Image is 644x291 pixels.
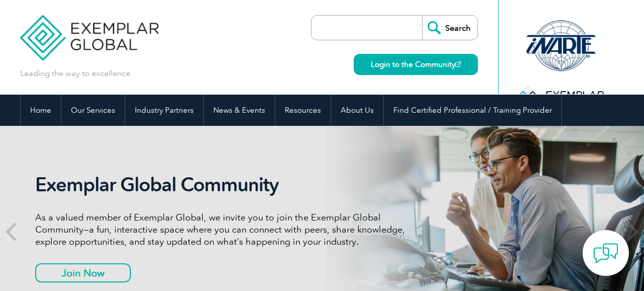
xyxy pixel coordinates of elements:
[35,173,413,196] h2: Exemplar Global Community
[35,211,413,248] p: As a valued member of Exemplar Global, we invite you to join the Exemplar Global Community—a fun,...
[35,263,131,282] a: Join Now
[455,61,461,67] img: open_square.png
[331,95,383,126] a: About Us
[204,95,275,126] a: News & Events
[384,95,561,126] a: Find Certified Professional / Training Provider
[354,54,478,75] a: Login to the Community
[21,95,61,126] a: Home
[61,95,125,126] a: Our Services
[593,241,618,266] img: contact-chat.png
[422,16,477,40] input: Search
[20,68,130,79] p: Leading the way to excellence
[275,95,331,126] a: Resources
[125,95,203,126] a: Industry Partners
